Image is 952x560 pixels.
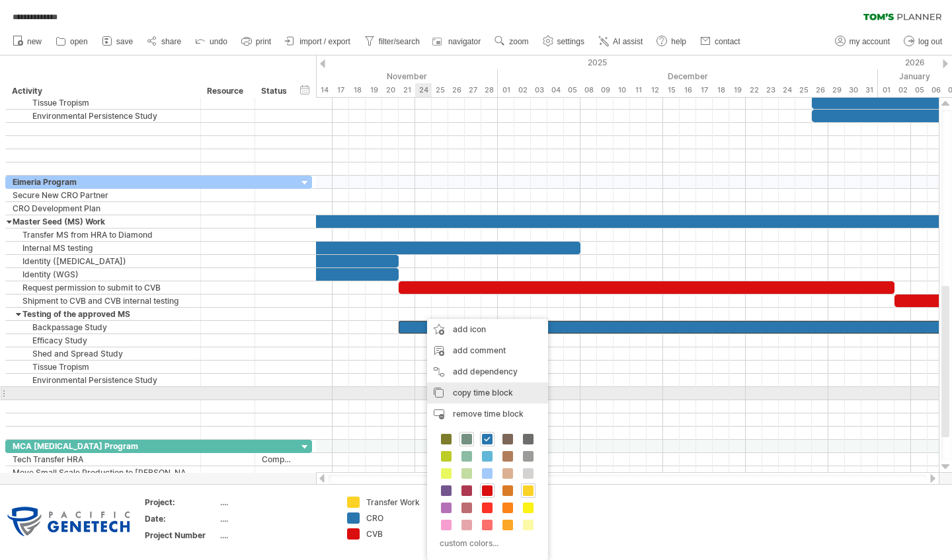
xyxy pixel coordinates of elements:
[145,497,218,508] div: Project:
[13,228,194,241] div: Transfer MS from HRA to Diamond
[262,453,291,466] div: Complete
[9,33,46,50] a: new
[261,85,290,98] div: Status
[832,33,894,50] a: my account
[13,202,194,215] div: CRO Development Plan
[697,33,744,50] a: contact
[12,85,193,98] div: Activity
[547,83,564,97] div: Thursday, 4 December 2025
[379,37,420,46] span: filter/search
[597,83,614,97] div: Tuesday, 9 December 2025
[13,268,194,281] div: Identity (WGS)
[349,83,366,97] div: Tuesday, 18 November 2025
[333,83,349,97] div: Monday, 17 November 2025
[453,409,524,419] span: remove time block
[861,83,878,97] div: Wednesday, 31 December 2025
[220,497,331,508] div: ....
[900,33,946,50] a: log out
[795,83,812,97] div: Thursday, 25 December 2025
[531,83,547,97] div: Wednesday, 3 December 2025
[366,497,438,508] div: Transfer Work
[762,83,779,97] div: Tuesday, 23 December 2025
[52,33,92,50] a: open
[145,530,218,541] div: Project Number
[434,534,537,552] div: custom colors...
[207,85,247,98] div: Resource
[514,83,531,97] div: Tuesday, 2 December 2025
[13,242,194,254] div: Internal MS testing
[238,33,275,50] a: print
[828,83,845,97] div: Monday, 29 December 2025
[145,513,218,524] div: Date:
[161,37,181,46] span: share
[850,37,890,46] span: my account
[415,83,432,97] div: Monday, 24 November 2025
[812,83,828,97] div: Friday, 26 December 2025
[282,33,354,50] a: import / export
[448,37,481,46] span: navigator
[680,83,696,97] div: Tuesday, 16 December 2025
[210,37,227,46] span: undo
[399,83,415,97] div: Friday, 21 November 2025
[13,308,194,320] div: Testing of the approved MS
[481,83,498,97] div: Friday, 28 November 2025
[13,334,194,347] div: Efficacy Study
[143,33,185,50] a: share
[715,37,740,46] span: contact
[366,528,438,540] div: CVB
[509,37,528,46] span: zoom
[13,255,194,267] div: Identity ([MEDICAL_DATA])
[13,374,194,386] div: Environmental Persistence Study
[729,83,746,97] div: Friday, 19 December 2025
[13,453,194,466] div: Tech Transfer HRA
[696,83,713,97] div: Wednesday, 17 December 2025
[430,33,485,50] a: navigator
[671,37,686,46] span: help
[13,96,194,109] div: Tissue Tropism
[13,110,194,122] div: Environmental Persistence Study
[27,37,42,46] span: new
[539,33,588,50] a: settings
[614,83,630,97] div: Wednesday, 10 December 2025
[316,83,333,97] div: Friday, 14 November 2025
[7,507,130,536] img: de2c02db-8bda-403a-8e49-7ae30f20dd36.png
[453,388,513,398] span: copy time block
[220,530,331,541] div: ....
[361,33,424,50] a: filter/search
[746,83,762,97] div: Monday, 22 December 2025
[116,37,133,46] span: save
[167,69,498,83] div: November 2025
[432,83,448,97] div: Tuesday, 25 November 2025
[13,281,194,294] div: Request permission to submit to CVB
[70,37,88,46] span: open
[779,83,795,97] div: Wednesday, 24 December 2025
[382,83,399,97] div: Thursday, 20 November 2025
[911,83,928,97] div: Monday, 5 January 2026
[256,37,271,46] span: print
[845,83,861,97] div: Tuesday, 30 December 2025
[580,83,597,97] div: Monday, 8 December 2025
[564,83,580,97] div: Friday, 5 December 2025
[498,69,878,83] div: December 2025
[13,361,194,373] div: Tissue Tropism
[13,215,194,228] div: Master Seed (MS) Work
[13,466,194,479] div: Move Small Scale Production to [PERSON_NAME]'s Lab
[663,83,680,97] div: Monday, 15 December 2025
[918,37,942,46] span: log out
[448,83,465,97] div: Wednesday, 26 November 2025
[427,340,548,361] div: add comment
[465,83,481,97] div: Thursday, 27 November 2025
[557,37,584,46] span: settings
[366,83,382,97] div: Wednesday, 19 November 2025
[13,440,194,452] div: MCA [MEDICAL_DATA] Program
[491,33,532,50] a: zoom
[613,37,643,46] span: AI assist
[220,513,331,524] div: ....
[366,512,438,524] div: CRO
[427,361,548,382] div: add dependency
[13,176,194,188] div: Eimeria Program
[299,37,350,46] span: import / export
[13,189,194,201] div: Secure New CRO Partner
[630,83,647,97] div: Thursday, 11 December 2025
[713,83,729,97] div: Thursday, 18 December 2025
